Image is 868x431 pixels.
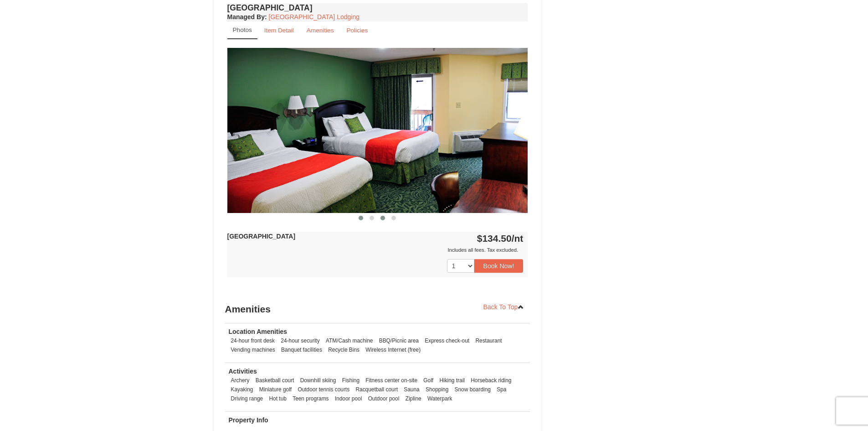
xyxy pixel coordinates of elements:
[301,21,340,39] a: Amenities
[279,345,324,354] li: Banquet facilities
[227,21,257,39] a: Photos
[401,385,421,394] li: Sauna
[253,376,297,385] li: Basketball court
[326,345,362,354] li: Recycle Bins
[269,13,360,21] a: [GEOGRAPHIC_DATA] Lodging
[290,394,331,403] li: Teen programs
[366,394,402,403] li: Outdoor pool
[229,368,257,375] strong: Activities
[264,27,294,34] small: Item Detail
[422,336,472,345] li: Express check-out
[229,345,277,354] li: Vending machines
[295,385,352,394] li: Outdoor tennis courts
[363,345,423,354] li: Wireless Internet (free)
[229,328,288,335] strong: Location Amenities
[333,394,365,403] li: Indoor pool
[229,416,268,424] strong: Property Info
[225,300,530,318] h3: Amenities
[227,13,265,21] span: Managed By
[473,336,504,345] li: Restaurant
[421,376,436,385] li: Golf
[340,376,362,385] li: Fishing
[423,385,451,394] li: Shopping
[474,259,524,273] button: Book Now!
[233,26,252,33] small: Photos
[324,336,375,345] li: ATM/Cash machine
[477,233,524,244] strong: $134.50
[229,385,256,394] li: Kayaking
[227,13,267,21] strong: :
[452,385,493,394] li: Snow boarding
[257,385,294,394] li: Miniature golf
[346,27,368,34] small: Policies
[227,48,528,213] img: 18876286-41-233aa5f3.jpg
[403,394,424,403] li: Zipline
[267,394,289,403] li: Hot tub
[437,376,467,385] li: Hiking trail
[229,394,266,403] li: Driving range
[494,385,508,394] li: Spa
[229,376,252,385] li: Archery
[227,245,524,254] div: Includes all fees. Tax excluded.
[425,394,454,403] li: Waterpark
[227,233,296,240] strong: [GEOGRAPHIC_DATA]
[227,3,528,12] h4: [GEOGRAPHIC_DATA]
[298,376,339,385] li: Downhill skiing
[340,21,374,39] a: Policies
[363,376,420,385] li: Fitness center on-site
[353,385,400,394] li: Racquetball court
[478,300,530,314] a: Back To Top
[512,233,524,244] span: /nt
[377,336,421,345] li: BBQ/Picnic area
[229,336,277,345] li: 24-hour front desk
[468,376,514,385] li: Horseback riding
[307,27,334,34] small: Amenities
[278,336,322,345] li: 24-hour security
[258,21,300,39] a: Item Detail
